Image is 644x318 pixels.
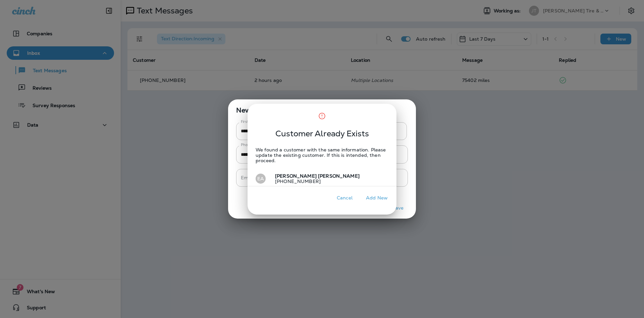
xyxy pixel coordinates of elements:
span: [PERSON_NAME] [275,173,317,179]
span: [PERSON_NAME] [318,173,360,179]
button: EA[PERSON_NAME] [PERSON_NAME][PHONE_NUMBER] [248,171,396,187]
p: [PHONE_NUMBER] [270,179,360,184]
button: Cancel [332,193,357,203]
p: We found a customer with the same information. Please update the existing customer. If this is in... [248,139,396,171]
span: Customer Already Exists [267,128,377,139]
button: Add New [363,193,391,203]
div: EA [256,174,266,184]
